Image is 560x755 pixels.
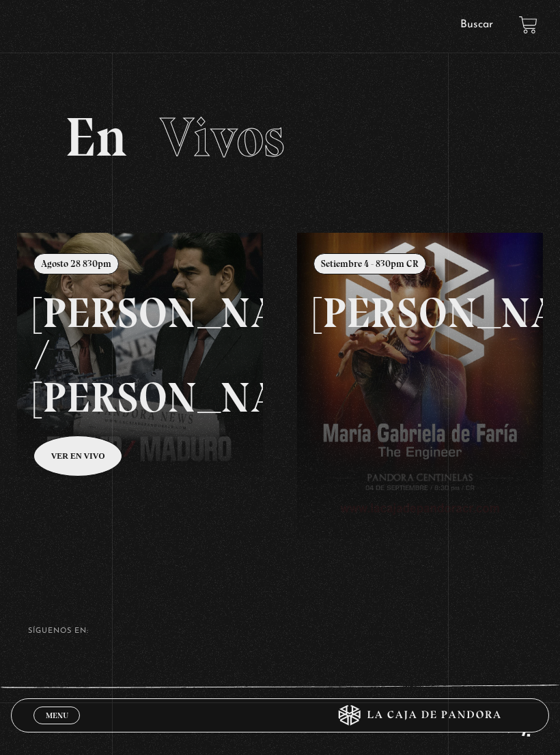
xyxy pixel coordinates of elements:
[65,110,495,165] h2: En
[46,711,68,720] span: Menu
[28,627,532,635] h4: SÍguenos en:
[519,16,537,34] a: View your shopping cart
[41,723,73,732] span: Cerrar
[460,19,493,30] a: Buscar
[160,104,285,170] span: Vivos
